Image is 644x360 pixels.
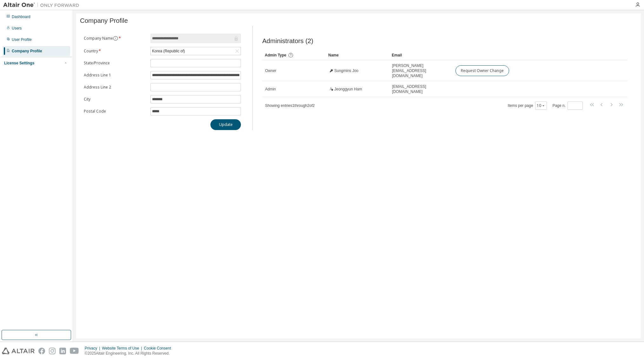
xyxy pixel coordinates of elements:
[2,348,35,354] img: altair_logo.svg
[334,87,362,92] span: Jeonggyun Ham
[265,53,286,57] span: Admin Type
[210,119,241,130] button: Update
[84,97,147,102] label: City
[508,101,547,110] span: Items per page
[151,47,241,55] div: Korea (Republic of)
[12,14,30,19] div: Dashboard
[265,68,276,73] span: Owner
[49,348,56,354] img: instagram.svg
[84,73,147,78] label: Address Line 1
[84,61,147,66] label: State/Province
[85,351,175,356] p: © 2025 Altair Engineering, Inc. All Rights Reserved.
[144,346,175,351] div: Cookie Consent
[455,65,509,76] button: Request Owner Change
[84,109,147,114] label: Postal Code
[59,348,66,354] img: linkedin.svg
[80,17,128,24] span: Company Profile
[262,37,313,45] span: Administrators (2)
[334,68,358,73] span: Sungmins Joo
[12,49,42,54] div: Company Profile
[392,63,450,78] span: [PERSON_NAME][EMAIL_ADDRESS][DOMAIN_NAME]
[3,2,83,8] img: Altair One
[553,101,583,110] span: Page n.
[102,346,144,351] div: Website Terms of Use
[265,87,276,92] span: Admin
[70,348,79,354] img: youtube.svg
[4,61,34,66] div: License Settings
[151,48,186,55] div: Korea (Republic of)
[84,36,147,41] label: Company Name
[537,103,545,108] button: 10
[12,26,22,31] div: Users
[328,50,387,60] div: Name
[392,50,450,60] div: Email
[85,346,102,351] div: Privacy
[84,85,147,90] label: Address Line 2
[392,84,450,94] span: [EMAIL_ADDRESS][DOMAIN_NAME]
[84,49,147,54] label: Country
[265,103,315,108] span: Showing entries 1 through 2 of 2
[12,37,32,42] div: User Profile
[113,36,118,41] button: information
[38,348,45,354] img: facebook.svg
